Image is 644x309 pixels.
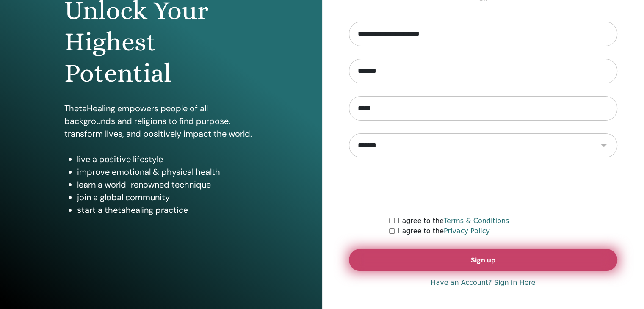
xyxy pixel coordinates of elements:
a: Terms & Conditions [444,217,509,225]
li: join a global community [77,191,258,204]
button: Sign up [349,249,618,271]
li: start a thetahealing practice [77,204,258,216]
li: learn a world-renowned technique [77,178,258,191]
a: Privacy Policy [444,227,490,235]
li: live a positive lifestyle [77,153,258,166]
label: I agree to the [398,216,509,226]
p: ThetaHealing empowers people of all backgrounds and religions to find purpose, transform lives, a... [64,102,258,140]
span: Sign up [471,256,495,265]
label: I agree to the [398,226,490,236]
li: improve emotional & physical health [77,166,258,178]
a: Have an Account? Sign in Here [431,278,535,288]
iframe: reCAPTCHA [419,170,547,203]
